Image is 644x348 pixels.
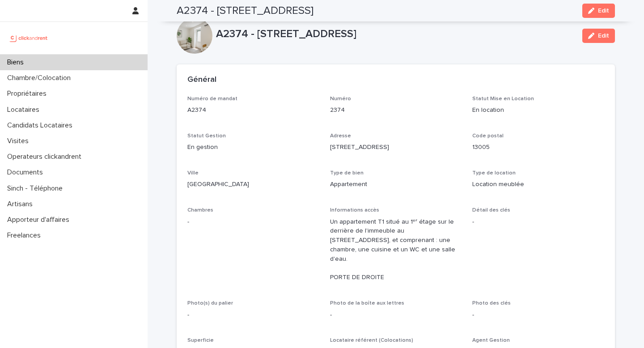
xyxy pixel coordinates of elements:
[4,168,50,177] p: Documents
[472,338,510,343] span: Agent Gestion
[4,231,48,240] p: Freelances
[187,75,216,85] h2: Général
[4,89,54,98] p: Propriétaires
[4,200,40,208] p: Artisans
[187,208,213,213] span: Chambres
[330,170,364,176] span: Type de bien
[598,8,609,14] span: Edit
[582,29,615,43] button: Edit
[472,310,604,320] p: -
[4,106,47,114] p: Locataires
[472,143,604,152] p: 13005
[187,180,319,189] p: [GEOGRAPHIC_DATA]
[472,208,510,213] span: Détail des clés
[4,121,80,130] p: Candidats Locataires
[4,153,89,161] p: Operateurs clickandrent
[330,310,462,320] p: -
[187,338,214,343] span: Superficie
[330,133,351,139] span: Adresse
[472,301,511,306] span: Photo des clés
[472,170,516,176] span: Type de location
[472,133,504,139] span: Code postal
[177,4,314,17] h2: A2374 - [STREET_ADDRESS]
[187,301,233,306] span: Photo(s) du palier
[330,338,413,343] span: Locataire référent (Colocations)
[4,137,36,145] p: Visites
[330,106,462,115] p: 2374
[187,106,319,115] p: A2374
[472,180,604,189] p: Location meublée
[330,217,462,283] p: Un appartement T1 situé au 1ᵉʳ étage sur le derrière de l'immeuble au [STREET_ADDRESS], et compre...
[472,217,604,227] p: -
[330,301,404,306] span: Photo de la boîte aux lettres
[582,4,615,18] button: Edit
[598,33,609,39] span: Edit
[187,133,226,139] span: Statut Gestion
[4,74,78,82] p: Chambre/Colocation
[472,96,534,102] span: Statut Mise en Location
[187,96,237,102] span: Numéro de mandat
[7,29,51,47] img: UCB0brd3T0yccxBKYDjQ
[187,310,319,320] p: -
[4,58,31,67] p: Biens
[330,180,462,189] p: Appartement
[4,184,70,193] p: Sinch - Téléphone
[330,96,351,102] span: Numéro
[330,143,462,152] p: [STREET_ADDRESS]
[330,208,379,213] span: Informations accès
[216,28,575,41] p: A2374 - [STREET_ADDRESS]
[472,106,604,115] p: En location
[4,216,76,224] p: Apporteur d'affaires
[187,143,319,152] p: En gestion
[187,170,199,176] span: Ville
[187,217,319,227] p: -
